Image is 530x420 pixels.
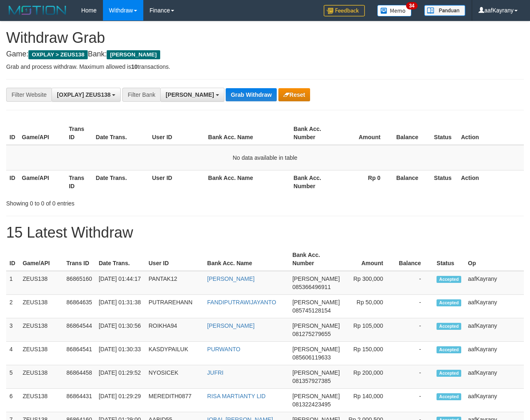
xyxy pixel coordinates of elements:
[465,342,524,365] td: aafKayrany
[431,121,458,145] th: Status
[63,342,95,365] td: 86864541
[6,50,524,58] h4: Game: Bank:
[343,271,395,295] td: Rp 300,000
[292,346,340,352] span: [PERSON_NAME]
[96,247,145,271] th: Date Trans.
[290,121,337,145] th: Bank Acc. Number
[19,247,63,271] th: Game/API
[145,271,204,295] td: PANTAK12
[166,91,214,98] span: [PERSON_NAME]
[437,370,461,377] span: Accepted
[343,295,395,318] td: Rp 50,000
[145,318,204,342] td: ROIKHA94
[431,170,458,194] th: Status
[65,170,92,194] th: Trans ID
[337,121,393,145] th: Amount
[19,170,65,194] th: Game/API
[96,389,145,412] td: [DATE] 01:29:29
[343,365,395,389] td: Rp 200,000
[395,271,433,295] td: -
[207,369,224,376] a: JUFRI
[337,170,393,194] th: Rp 0
[292,378,331,384] span: Copy 081357927385 to clipboard
[145,342,204,365] td: KASDYPAILUK
[226,88,276,101] button: Grab Withdraw
[465,295,524,318] td: aafKayrany
[343,318,395,342] td: Rp 105,000
[395,295,433,318] td: -
[343,342,395,365] td: Rp 150,000
[393,121,431,145] th: Balance
[131,63,138,70] strong: 10
[292,322,340,329] span: [PERSON_NAME]
[395,342,433,365] td: -
[96,318,145,342] td: [DATE] 01:30:56
[149,121,205,145] th: User ID
[437,276,461,283] span: Accepted
[424,5,465,16] img: panduan.png
[63,247,95,271] th: Trans ID
[437,323,461,330] span: Accepted
[107,50,160,59] span: [PERSON_NAME]
[145,295,204,318] td: PUTRAREHANN
[63,318,95,342] td: 86864544
[6,247,19,271] th: ID
[6,4,69,16] img: MOTION_logo.png
[160,88,224,102] button: [PERSON_NAME]
[292,284,331,290] span: Copy 085366496911 to clipboard
[204,247,289,271] th: Bank Acc. Name
[377,5,412,16] img: Button%20Memo.svg
[395,318,433,342] td: -
[96,271,145,295] td: [DATE] 01:44:17
[343,247,395,271] th: Amount
[437,299,461,306] span: Accepted
[6,170,19,194] th: ID
[19,318,63,342] td: ZEUS138
[122,88,160,102] div: Filter Bank
[458,170,524,194] th: Action
[465,318,524,342] td: aafKayrany
[205,170,290,194] th: Bank Acc. Name
[289,247,343,271] th: Bank Acc. Number
[149,170,205,194] th: User ID
[207,322,254,329] a: [PERSON_NAME]
[6,342,19,365] td: 4
[19,121,65,145] th: Game/API
[292,354,331,361] span: Copy 085606119633 to clipboard
[57,91,110,98] span: [OXPLAY] ZEUS138
[292,401,331,408] span: Copy 081322423495 to clipboard
[96,342,145,365] td: [DATE] 01:30:33
[19,389,63,412] td: ZEUS138
[437,346,461,353] span: Accepted
[6,145,524,170] td: No data available in table
[19,295,63,318] td: ZEUS138
[406,2,417,9] span: 34
[292,299,340,306] span: [PERSON_NAME]
[19,342,63,365] td: ZEUS138
[6,63,524,71] p: Grab and process withdraw. Maximum allowed is transactions.
[28,50,88,59] span: OXPLAY > ZEUS138
[393,170,431,194] th: Balance
[458,121,524,145] th: Action
[207,346,240,352] a: PURWANTO
[290,170,337,194] th: Bank Acc. Number
[465,271,524,295] td: aafKayrany
[395,389,433,412] td: -
[465,365,524,389] td: aafKayrany
[65,121,92,145] th: Trans ID
[292,275,340,282] span: [PERSON_NAME]
[292,369,340,376] span: [PERSON_NAME]
[6,389,19,412] td: 6
[6,224,524,241] h1: 15 Latest Withdraw
[205,121,290,145] th: Bank Acc. Name
[465,247,524,271] th: Op
[51,88,121,102] button: [OXPLAY] ZEUS138
[465,389,524,412] td: aafKayrany
[395,247,433,271] th: Balance
[433,247,465,271] th: Status
[6,88,51,102] div: Filter Website
[6,196,215,208] div: Showing 0 to 0 of 0 entries
[63,295,95,318] td: 86864635
[6,318,19,342] td: 3
[93,170,149,194] th: Date Trans.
